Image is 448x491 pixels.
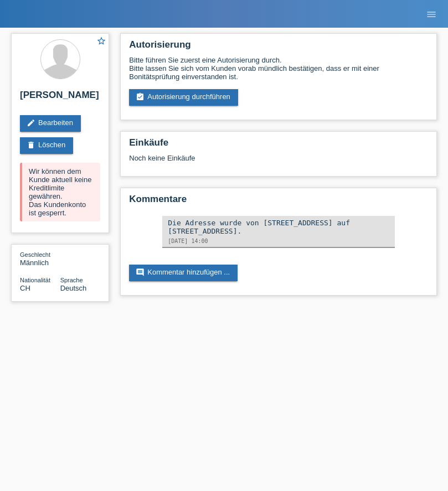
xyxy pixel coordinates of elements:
div: Männlich [20,250,60,267]
i: delete [27,141,35,149]
span: Deutsch [60,284,87,292]
h2: Einkäufe [129,137,428,154]
a: star_border [96,36,106,48]
span: Sprache [60,277,83,283]
span: Nationalität [20,277,50,283]
i: star_border [96,36,106,46]
a: commentKommentar hinzufügen ... [129,265,238,281]
div: Wir können dem Kunde aktuell keine Kreditlimite gewähren. Das Kundenkonto ist gesperrt. [20,163,100,221]
div: Die Adresse wurde von [STREET_ADDRESS] auf [STREET_ADDRESS]. [168,219,389,235]
div: Noch keine Einkäufe [129,154,428,170]
a: assignment_turned_inAutorisierung durchführen [129,89,238,106]
i: menu [426,9,437,20]
h2: Autorisierung [129,39,428,56]
i: comment [136,268,145,277]
i: edit [27,118,35,127]
span: Schweiz [20,284,30,292]
span: Geschlecht [20,251,50,258]
a: menu [420,11,442,17]
h2: Kommentare [129,194,428,210]
div: [DATE] 14:00 [168,238,389,244]
a: deleteLöschen [20,137,73,154]
i: assignment_turned_in [136,92,145,101]
div: Bitte führen Sie zuerst eine Autorisierung durch. Bitte lassen Sie sich vom Kunden vorab mündlich... [129,56,428,81]
a: editBearbeiten [20,115,81,132]
h2: [PERSON_NAME] [20,90,100,106]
